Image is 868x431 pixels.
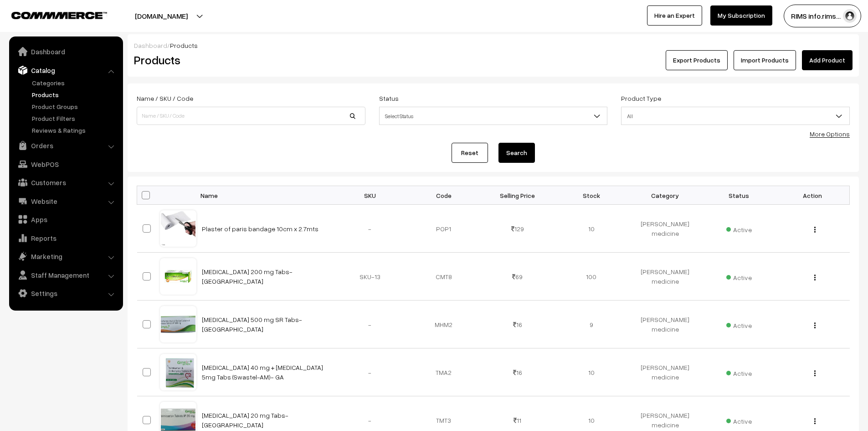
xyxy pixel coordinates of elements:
[333,186,407,205] th: SKU
[11,43,120,60] a: Dashboard
[407,301,481,348] td: MHM2
[202,316,302,333] a: [MEDICAL_DATA] 500 mg SR Tabs- [GEOGRAPHIC_DATA]
[555,301,628,348] td: 9
[726,270,752,282] span: Active
[726,223,752,234] span: Active
[333,301,407,348] td: -
[11,9,91,20] a: COMMMERCE
[810,130,850,138] a: More Options
[726,414,752,426] span: Active
[407,205,481,253] td: POP1
[621,108,849,124] span: All
[30,90,120,99] a: Products
[814,418,816,424] img: Menu
[481,301,555,348] td: 16
[11,211,120,228] a: Apps
[555,186,628,205] th: Stock
[134,41,853,50] div: /
[30,102,120,111] a: Product Groups
[137,93,193,103] label: Name / SKU / Code
[702,186,776,205] th: Status
[481,348,555,396] td: 16
[30,78,120,88] a: Categories
[11,193,120,209] a: Website
[137,107,365,125] input: Name / SKU / Code
[802,50,853,70] a: Add Product
[734,50,796,70] a: Import Products
[379,107,608,125] span: Select Status
[814,275,816,280] img: Menu
[333,253,407,301] td: SKU-13
[784,5,861,27] button: RIMS info.rims…
[407,186,481,205] th: Code
[628,205,702,253] td: [PERSON_NAME] medicine
[11,156,120,172] a: WebPOS
[666,50,728,70] button: Export Products
[621,93,661,103] label: Product Type
[498,143,535,163] button: Search
[814,322,816,328] img: Menu
[202,411,288,429] a: [MEDICAL_DATA] 20 mg Tabs- [GEOGRAPHIC_DATA]
[647,5,702,26] a: Hire an Expert
[628,301,702,348] td: [PERSON_NAME] medicine
[11,137,120,154] a: Orders
[11,174,120,191] a: Customers
[333,205,407,253] td: -
[30,114,120,123] a: Product Filters
[333,348,407,396] td: -
[452,143,488,163] a: Reset
[814,227,816,233] img: Menu
[11,267,120,283] a: Staff Management
[202,363,323,381] a: [MEDICAL_DATA] 40 mg + [MEDICAL_DATA] 5mg Tabs (Swastel-AM)- GA
[628,348,702,396] td: [PERSON_NAME] medicine
[11,248,120,265] a: Marketing
[628,186,702,205] th: Category
[843,9,857,23] img: user
[776,186,850,205] th: Action
[726,366,752,378] span: Active
[134,42,167,49] a: Dashboard
[555,205,628,253] td: 10
[380,108,607,124] span: Select Status
[555,348,628,396] td: 10
[407,253,481,301] td: CMT8
[202,268,293,285] a: [MEDICAL_DATA] 200 mg Tabs- [GEOGRAPHIC_DATA]
[11,62,120,78] a: Catalog
[621,107,850,125] span: All
[710,5,772,26] a: My Subscription
[11,285,120,301] a: Settings
[481,186,555,205] th: Selling Price
[555,253,628,301] td: 100
[726,318,752,330] span: Active
[11,12,107,19] img: COMMMERCE
[628,253,702,301] td: [PERSON_NAME] medicine
[481,205,555,253] td: 129
[407,348,481,396] td: TMA2
[30,125,120,135] a: Reviews & Ratings
[481,253,555,301] td: 69
[103,5,220,27] button: [DOMAIN_NAME]
[170,42,198,49] span: Products
[11,230,120,246] a: Reports
[134,53,365,67] h2: Products
[379,93,399,103] label: Status
[814,370,816,376] img: Menu
[196,186,333,205] th: Name
[202,225,318,233] a: Plaster of paris bandage 10cm x 2.7mts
